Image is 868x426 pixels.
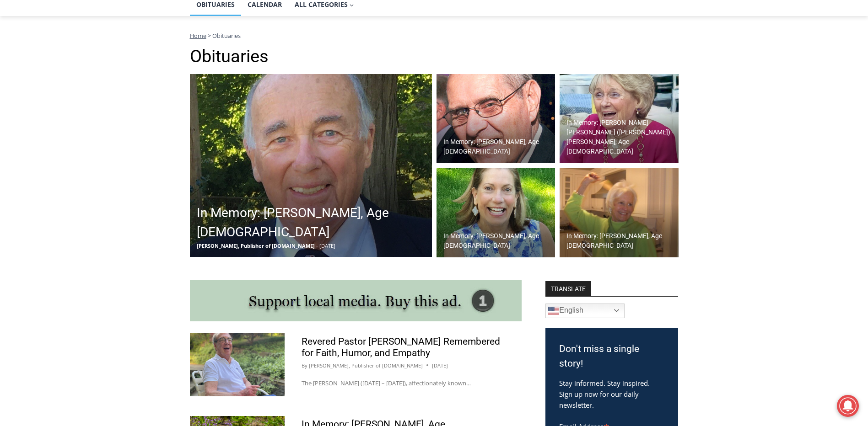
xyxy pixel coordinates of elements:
[302,362,307,370] span: By
[239,91,424,112] span: Intern @ [DOMAIN_NAME]
[3,94,90,129] span: Open Tues. - Sun. [PHONE_NUMBER]
[319,242,335,249] span: [DATE]
[231,0,432,89] div: "At the 10am stand-up meeting, each intern gets a chance to take [PERSON_NAME] and the other inte...
[548,305,559,316] img: en
[316,242,318,249] span: -
[560,168,679,257] a: In Memory: [PERSON_NAME], Age [DEMOGRAPHIC_DATA]
[559,378,664,410] p: Stay informed. Stay inspired. Sign up now for our daily newsletter.
[443,137,553,156] h2: In Memory: [PERSON_NAME], Age [DEMOGRAPHIC_DATA]
[190,74,432,257] img: Obituary - Richard Allen Hynson
[220,89,443,114] a: Intern @ [DOMAIN_NAME]
[107,77,111,86] div: 6
[190,31,679,40] nav: Breadcrumbs
[560,74,679,164] img: Obituary - Maureen Catherine Devlin Koecheler
[566,118,676,156] h2: In Memory: [PERSON_NAME] [PERSON_NAME] ([PERSON_NAME]) [PERSON_NAME], Age [DEMOGRAPHIC_DATA]
[302,378,505,388] p: The [PERSON_NAME] ([DATE] – [DATE]), affectionately known…
[545,304,625,318] a: English
[190,46,679,67] h1: Obituaries
[96,77,100,86] div: 2
[437,168,555,257] a: In Memory: [PERSON_NAME], Age [DEMOGRAPHIC_DATA]
[190,280,522,321] img: support local media, buy this ad
[443,231,553,250] h2: In Memory: [PERSON_NAME], Age [DEMOGRAPHIC_DATA]
[432,362,448,370] time: [DATE]
[309,362,423,369] a: [PERSON_NAME], Publisher of [DOMAIN_NAME]
[0,92,92,114] a: Open Tues. - Sun. [PHONE_NUMBER]
[96,27,128,75] div: Birds of Prey: Falcon and hawk demos
[437,74,555,164] img: Obituary - Donald J. Demas
[190,74,432,257] a: In Memory: [PERSON_NAME], Age [DEMOGRAPHIC_DATA] [PERSON_NAME], Publisher of [DOMAIN_NAME] - [DATE]
[566,231,676,250] h2: In Memory: [PERSON_NAME], Age [DEMOGRAPHIC_DATA]
[437,74,555,164] a: In Memory: [PERSON_NAME], Age [DEMOGRAPHIC_DATA]
[197,242,315,249] span: [PERSON_NAME], Publisher of [DOMAIN_NAME]
[560,74,679,164] a: In Memory: [PERSON_NAME] [PERSON_NAME] ([PERSON_NAME]) [PERSON_NAME], Age [DEMOGRAPHIC_DATA]
[102,77,104,86] div: /
[559,342,664,371] h3: Don't miss a single story!
[7,92,117,113] h4: [PERSON_NAME] Read Sanctuary Fall Fest: [DATE]
[545,281,591,296] strong: TRANSLATE
[560,168,679,257] img: Obituary - Barbara defrondeville
[197,203,430,242] h2: In Memory: [PERSON_NAME], Age [DEMOGRAPHIC_DATA]
[190,32,206,40] a: Home
[437,168,555,257] img: Obituary - Maryanne Bardwil Lynch IMG_5518
[0,91,132,114] a: [PERSON_NAME] Read Sanctuary Fall Fest: [DATE]
[94,57,130,109] div: "...watching a master [PERSON_NAME] chef prepare an omakase meal is fascinating dinner theater an...
[190,333,285,396] img: Obituary - Donald Poole - 2
[212,32,241,40] span: Obituaries
[208,32,211,40] span: >
[302,336,500,358] a: Revered Pastor [PERSON_NAME] Remembered for Faith, Humor, and Empathy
